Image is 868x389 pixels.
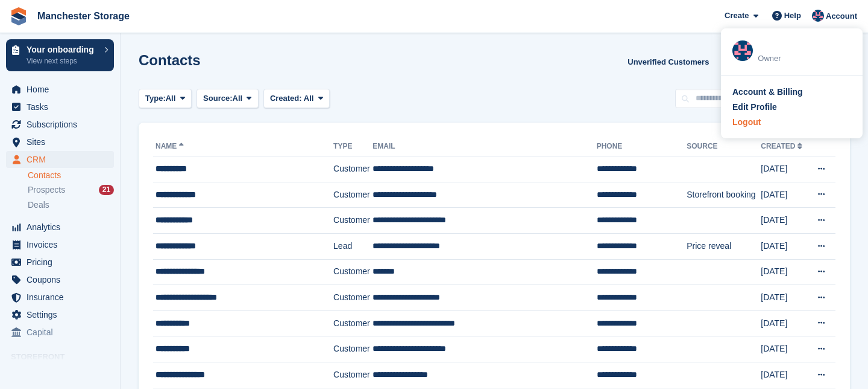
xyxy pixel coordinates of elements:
div: Logout [732,116,761,129]
a: Deals [28,199,114,211]
span: Type: [145,92,166,104]
td: [DATE] [761,182,808,208]
span: Prospects [28,184,65,196]
span: Capital [27,324,99,341]
div: Account & Billing [732,86,803,98]
td: [DATE] [761,259,808,285]
a: menu [6,151,114,168]
span: CRM [27,151,99,168]
img: stora-icon-8386f47178a22dfd0bd8f6a31ec36ba5ce8667c1dd55bd0f319d3a0aa187defe.svg [10,7,28,25]
span: All [233,92,243,104]
a: Edit Profile [732,101,851,114]
a: menu [6,254,114,271]
td: [DATE] [761,336,808,362]
td: [DATE] [761,233,808,259]
th: Email [373,137,596,156]
a: menu [6,271,114,288]
td: Customer [333,259,373,285]
td: Price reveal [687,233,761,259]
span: Analytics [27,219,99,236]
a: Unverified Customers [623,52,714,72]
a: menu [6,133,114,150]
span: Deals [28,199,49,211]
button: Export [719,52,772,72]
th: Type [333,137,373,156]
td: [DATE] [761,156,808,182]
td: Customer [333,336,373,362]
a: menu [6,219,114,236]
h1: Contacts [139,52,201,68]
div: 21 [99,185,114,195]
button: Type: All [139,89,192,109]
a: Prospects 21 [28,184,114,196]
td: Customer [333,156,373,182]
a: Account & Billing [732,86,851,98]
a: menu [6,306,114,323]
span: Created: [270,94,302,103]
th: Phone [597,137,687,156]
td: [DATE] [761,362,808,388]
div: Owner [758,53,851,65]
span: Sites [27,133,99,150]
span: Pricing [27,254,99,271]
th: Source [687,137,761,156]
a: Contacts [28,170,114,181]
td: [DATE] [761,285,808,311]
a: Logout [732,116,851,129]
td: [DATE] [761,208,808,234]
a: menu [6,98,114,115]
span: Settings [27,306,99,323]
div: Edit Profile [732,101,777,114]
span: Insurance [27,289,99,306]
a: Name [156,142,186,150]
button: Source: All [197,89,259,109]
span: Subscriptions [27,116,99,133]
span: Help [784,10,801,22]
td: Customer [333,310,373,336]
td: Customer [333,182,373,208]
td: Lead [333,233,373,259]
p: View next steps [27,56,98,66]
td: Customer [333,362,373,388]
td: Customer [333,208,373,234]
a: Created [761,142,805,150]
a: Your onboarding View next steps [6,39,114,71]
span: Home [27,81,99,98]
a: menu [6,116,114,133]
td: Storefront booking [687,182,761,208]
button: Created: All [263,89,330,109]
p: Your onboarding [27,45,98,54]
span: Source: [203,92,232,104]
span: Invoices [27,236,99,253]
td: [DATE] [761,310,808,336]
span: Tasks [27,98,99,115]
span: Storefront [11,351,120,363]
a: menu [6,289,114,306]
a: menu [6,324,114,341]
span: Create [725,10,749,22]
span: Coupons [27,271,99,288]
a: menu [6,81,114,98]
a: Manchester Storage [33,6,134,26]
span: All [166,92,176,104]
a: menu [6,236,114,253]
span: Account [826,10,857,22]
span: All [304,94,314,103]
td: Customer [333,285,373,311]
